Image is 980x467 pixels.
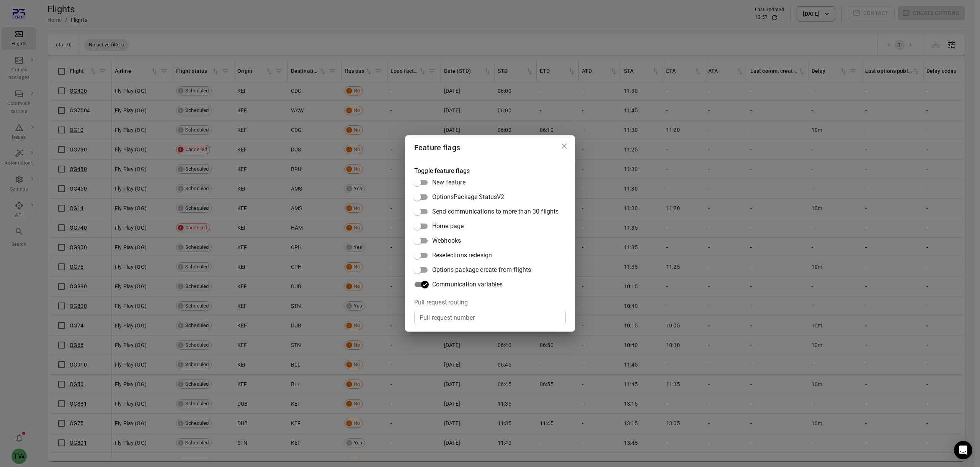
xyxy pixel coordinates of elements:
span: Send communications to more than 30 flights [432,207,559,216]
legend: Toggle feature flags [414,166,470,175]
h2: Feature flags [405,135,575,160]
span: Options package create from flights [432,265,531,275]
div: Open Intercom Messenger [954,441,972,459]
span: OptionsPackage StatusV2 [432,192,504,202]
button: Close dialog [557,138,572,154]
span: Webhooks [432,236,461,245]
span: Home page [432,222,464,231]
span: New feature [432,178,465,187]
span: Reselections redesign [432,251,492,260]
span: Communication variables [432,280,503,289]
legend: Pull request routing [414,298,468,307]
